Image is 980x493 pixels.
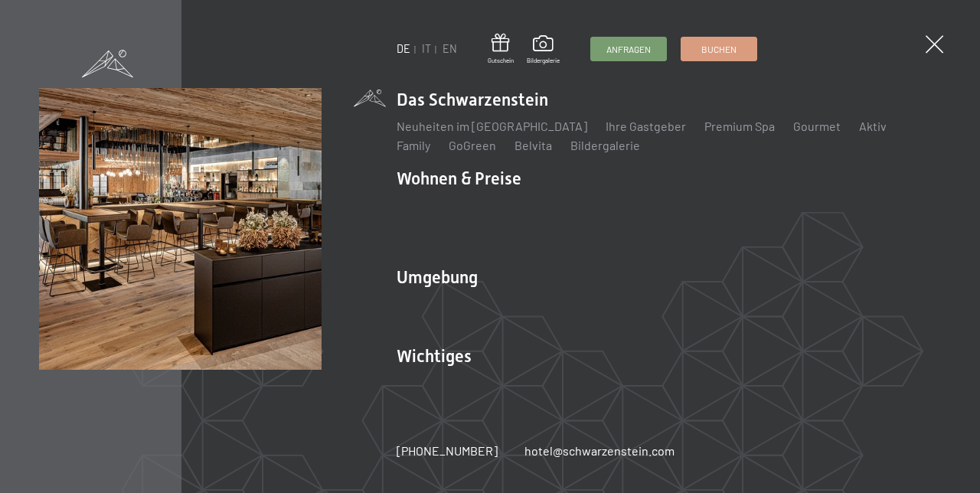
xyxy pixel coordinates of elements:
[397,42,410,55] a: DE
[488,57,514,65] span: Gutschein
[606,43,651,56] span: Anfragen
[443,42,457,55] a: EN
[422,42,431,55] a: IT
[488,34,514,65] a: Gutschein
[606,119,686,133] a: Ihre Gastgeber
[527,57,560,65] span: Bildergalerie
[681,38,756,60] a: Buchen
[527,35,560,64] a: Bildergalerie
[793,119,841,133] a: Gourmet
[397,119,587,133] a: Neuheiten im [GEOGRAPHIC_DATA]
[449,138,496,152] a: GoGreen
[591,38,666,60] a: Anfragen
[570,138,640,152] a: Bildergalerie
[514,138,552,152] a: Belvita
[524,442,675,459] a: hotel@schwarzenstein.com
[859,119,887,133] a: Aktiv
[397,443,498,458] span: [PHONE_NUMBER]
[701,43,737,56] span: Buchen
[397,138,430,152] a: Family
[704,119,775,133] a: Premium Spa
[397,442,498,459] a: [PHONE_NUMBER]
